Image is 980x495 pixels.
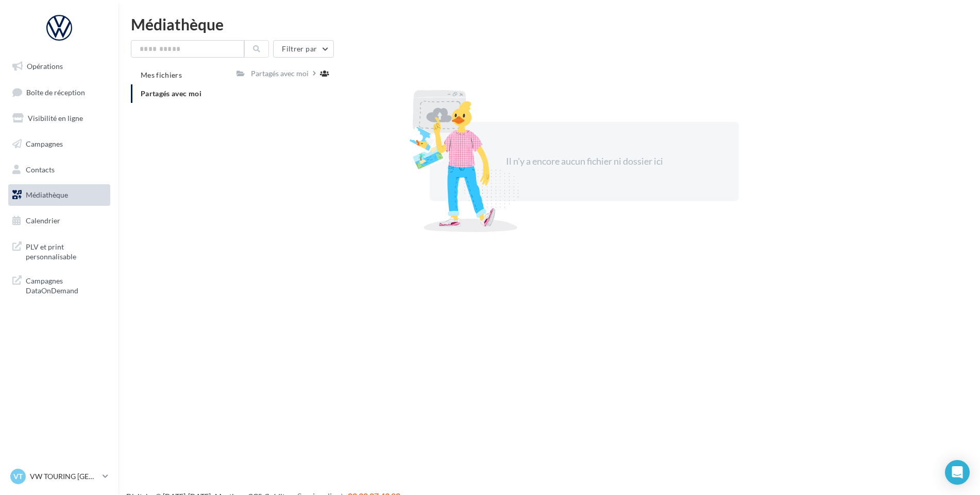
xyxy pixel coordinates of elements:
span: Partagés avec moi [141,89,201,98]
div: Partagés avec moi [251,68,309,79]
span: Visibilité en ligne [28,114,83,122]
a: Boîte de réception [6,81,112,103]
a: VT VW TOURING [GEOGRAPHIC_DATA] [8,467,110,486]
span: Campagnes [26,139,63,148]
span: Mes fichiers [141,70,182,79]
a: Médiathèque [6,184,112,206]
span: Contacts [26,165,55,173]
span: Campagnes DataOnDemand [26,274,106,296]
span: VT [13,471,23,482]
div: Médiathèque [131,16,968,32]
span: Il n'y a encore aucun fichier ni dossier ici [506,155,663,167]
span: PLV et print personnalisable [26,240,106,262]
button: Filtrer par [273,40,334,58]
div: Open Intercom Messenger [945,460,970,485]
a: Campagnes [6,133,112,155]
a: Visibilité en ligne [6,108,112,129]
a: Opérations [6,56,112,77]
span: Boîte de réception [26,87,85,96]
p: VW TOURING [GEOGRAPHIC_DATA] [30,471,98,482]
a: PLV et print personnalisable [6,236,112,266]
a: Calendrier [6,210,112,232]
span: Opérations [27,62,63,70]
a: Campagnes DataOnDemand [6,270,112,300]
span: Calendrier [26,216,60,225]
span: Médiathèque [26,190,68,199]
a: Contacts [6,159,112,181]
